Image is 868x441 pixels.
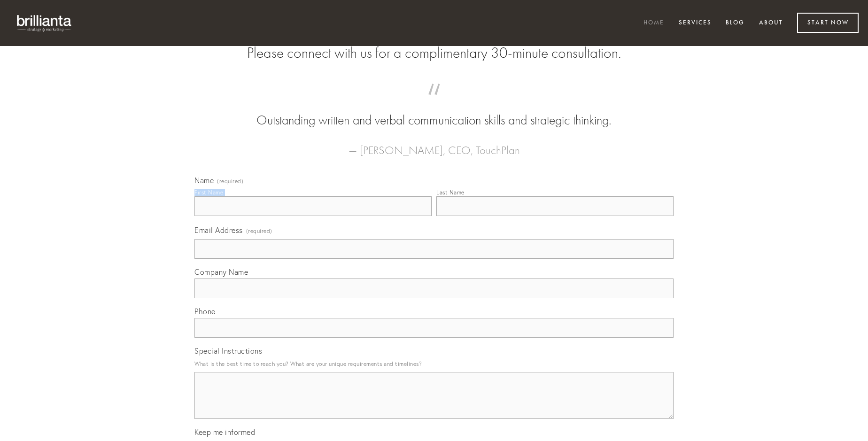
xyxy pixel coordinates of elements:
[194,307,216,316] span: Phone
[194,267,248,277] span: Company Name
[194,427,255,437] span: Keep me informed
[246,224,272,237] span: (required)
[217,178,243,184] span: (required)
[753,15,789,31] a: About
[209,93,659,111] span: “
[209,130,659,160] figcaption: — [PERSON_NAME], CEO, TouchPlan
[194,225,243,235] span: Email Address
[194,346,262,356] span: Special Instructions
[194,189,223,196] div: First Name
[637,15,670,31] a: Home
[194,176,214,185] span: Name
[194,44,674,62] h2: Please connect with us for a complimentary 30-minute consultation.
[9,9,80,37] img: brillianta - research, strategy, marketing
[797,13,859,33] a: Start Now
[673,15,718,31] a: Services
[436,189,465,196] div: Last Name
[209,93,659,130] blockquote: Outstanding written and verbal communication skills and strategic thinking.
[194,357,674,370] p: What is the best time to reach you? What are your unique requirements and timelines?
[720,15,751,31] a: Blog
